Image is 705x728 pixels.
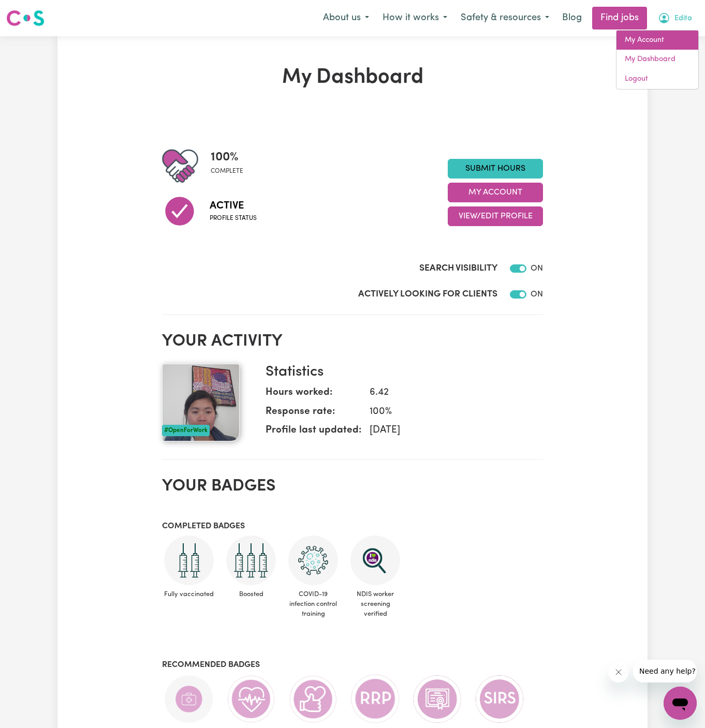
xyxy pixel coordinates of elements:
span: COVID-19 infection control training [286,585,340,623]
h3: Statistics [266,364,535,381]
img: Your profile picture [162,364,240,441]
button: View/Edit Profile [448,206,543,226]
dt: Response rate: [266,405,361,424]
a: Blog [556,7,588,29]
h3: Completed badges [162,522,543,531]
span: 100 % [211,148,243,167]
a: My Account [616,31,698,50]
a: Submit Hours [448,159,543,179]
span: NDIS worker screening verified [348,585,402,623]
iframe: Close message [608,662,629,682]
a: My Dashboard [616,50,698,69]
span: Edita [674,13,692,24]
dd: 100 % [361,405,535,420]
div: Profile completeness: 100% [211,148,252,184]
a: Careseekers logo [6,6,45,30]
img: Care and support worker has received 2 doses of COVID-19 vaccine [164,536,214,585]
span: ON [531,290,543,299]
button: Safety & resources [454,7,556,29]
span: Profile status [210,214,257,223]
label: Actively Looking for Clients [358,288,497,301]
img: Care worker is recommended by Careseekers [288,674,338,724]
a: Logout [616,69,698,89]
h2: Your badges [162,477,543,496]
img: Care and support worker has received booster dose of COVID-19 vaccination [226,536,276,585]
span: Fully vaccinated [162,585,216,603]
span: ON [531,264,543,273]
span: Active [210,198,257,214]
div: #OpenForWork [162,425,210,436]
button: My Account [651,7,699,29]
label: Search Visibility [419,262,497,275]
dd: 6.42 [361,385,535,400]
img: CS Academy: Regulated Restrictive Practices course completed [350,674,400,723]
img: Care and support worker has completed First Aid Certification [164,674,214,724]
img: CS Academy: Aged Care Quality Standards & Code of Conduct course completed [413,674,462,724]
button: My Account [448,183,543,202]
h1: My Dashboard [162,65,543,90]
iframe: Message from company [633,660,697,682]
span: Boosted [224,585,278,603]
dd: [DATE] [361,423,535,438]
img: NDIS Worker Screening Verified [350,536,400,585]
h3: Recommended badges [162,660,543,670]
dt: Hours worked: [266,385,361,405]
a: Find jobs [592,7,647,29]
button: About us [316,7,376,29]
iframe: Button to launch messaging window [664,687,697,720]
button: How it works [376,7,454,29]
span: complete [211,167,243,176]
img: Careseekers logo [6,9,45,27]
h2: Your activity [162,332,543,351]
img: CS Academy: Serious Incident Reporting Scheme course completed [475,674,524,724]
img: CS Academy: COVID-19 Infection Control Training course completed [288,536,338,585]
img: Care and support worker has completed CPR Certification [226,674,276,724]
dt: Profile last updated: [266,423,361,442]
div: My Account [616,30,699,90]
